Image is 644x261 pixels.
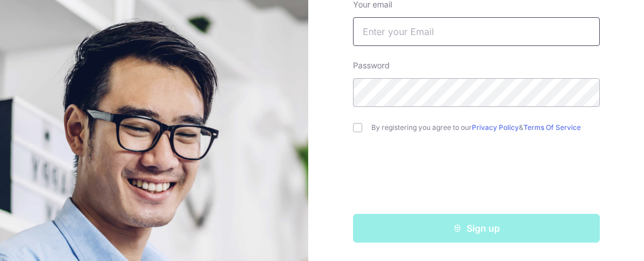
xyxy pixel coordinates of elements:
iframe: reCAPTCHA [389,155,564,200]
label: By registering you agree to our & [371,123,600,132]
input: Enter your Email [353,17,600,46]
label: Password [353,60,390,71]
a: Terms Of Service [523,123,581,132]
a: Privacy Policy [472,123,519,132]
